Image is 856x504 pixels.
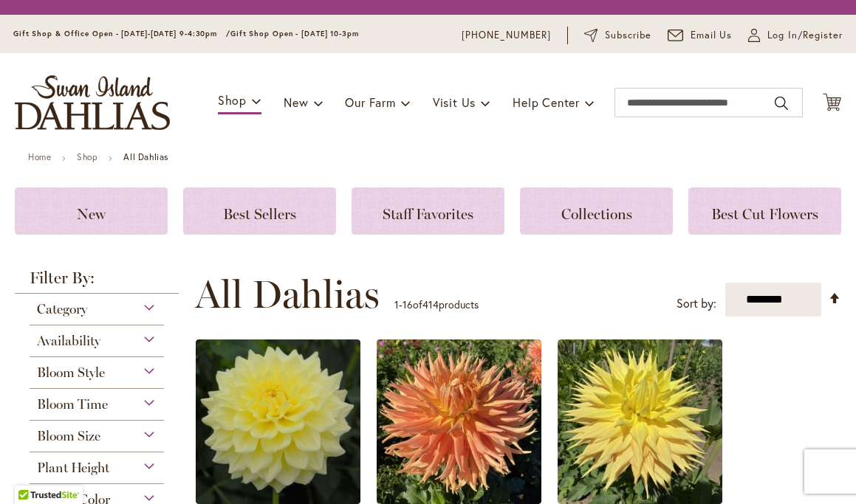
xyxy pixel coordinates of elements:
[748,28,843,43] a: Log In/Register
[11,452,52,493] iframe: Launch Accessibility Center
[422,297,439,311] span: 414
[394,293,479,317] p: - of products
[230,29,359,38] span: Gift Shop Open - [DATE] 10-3pm
[668,28,733,43] a: Email Us
[433,94,476,110] span: Visit Us
[284,94,308,110] span: New
[15,75,170,130] a: store logo
[345,94,395,110] span: Our Farm
[462,28,551,43] a: [PHONE_NUMBER]
[605,28,651,43] span: Subscribe
[28,151,51,162] a: Home
[352,187,504,235] a: Staff Favorites
[37,396,108,412] span: Bloom Time
[377,339,541,504] img: AC BEN
[584,28,651,43] a: Subscribe
[218,92,247,108] span: Shop
[123,151,168,162] strong: All Dahlias
[195,272,380,317] span: All Dahlias
[77,151,97,162] a: Shop
[15,270,179,294] strong: Filter By:
[77,205,106,223] span: New
[15,187,168,235] a: New
[37,301,87,317] span: Category
[688,187,841,235] a: Best Cut Flowers
[520,187,673,235] a: Collections
[37,365,105,381] span: Bloom Style
[561,205,632,223] span: Collections
[394,297,399,311] span: 1
[13,29,230,38] span: Gift Shop & Office Open - [DATE]-[DATE] 9-4:30pm /
[767,28,843,43] span: Log In/Register
[37,333,100,349] span: Availability
[691,28,733,43] span: Email Us
[558,339,722,504] img: AC Jeri
[677,290,716,317] label: Sort by:
[513,94,580,110] span: Help Center
[196,339,360,504] img: A-Peeling
[37,460,109,476] span: Plant Height
[223,205,296,223] span: Best Sellers
[403,297,413,311] span: 16
[37,428,100,444] span: Bloom Size
[711,205,818,223] span: Best Cut Flowers
[183,187,336,235] a: Best Sellers
[383,205,473,223] span: Staff Favorites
